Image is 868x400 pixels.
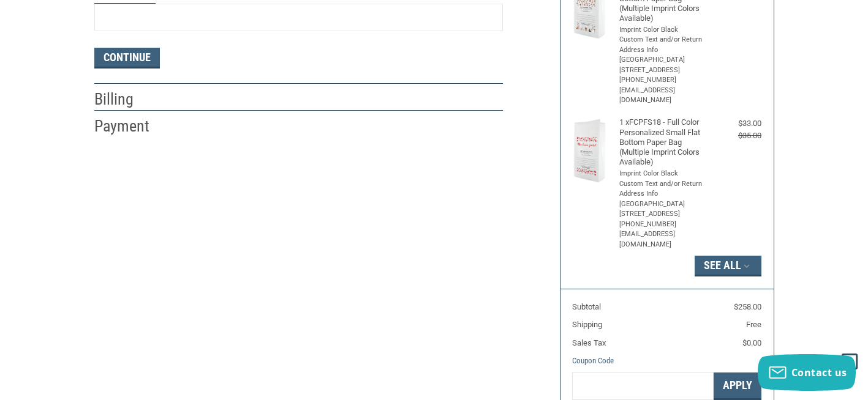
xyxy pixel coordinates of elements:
[94,89,166,109] h2: Billing
[695,256,761,276] button: See All
[572,320,602,329] span: Shipping
[714,130,761,142] div: $35.00
[619,35,711,106] li: Custom Text and/or Return Address Info [GEOGRAPHIC_DATA] [STREET_ADDRESS] [PHONE_NUMBER] [EMAIL_A...
[572,356,614,365] a: Coupon Code
[714,372,761,400] button: Apply
[619,179,711,250] li: Custom Text and/or Return Address Info [GEOGRAPHIC_DATA] [STREET_ADDRESS] [PHONE_NUMBER] [EMAIL_A...
[746,320,761,329] span: Free
[619,25,711,35] li: Imprint Color Black
[94,48,160,69] button: Continue
[734,302,761,311] span: $258.00
[619,117,711,167] h4: 1 x FCPFS18 - Full Color Personalized Small Flat Bottom Paper Bag (Multiple Imprint Colors Availa...
[572,372,714,400] input: Gift Certificate or Coupon Code
[758,354,856,391] button: Contact us
[714,117,761,130] div: $33.00
[742,338,761,347] span: $0.00
[572,338,606,347] span: Sales Tax
[791,366,847,379] span: Contact us
[619,169,711,179] li: Imprint Color Black
[94,116,166,136] h2: Payment
[572,302,601,311] span: Subtotal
